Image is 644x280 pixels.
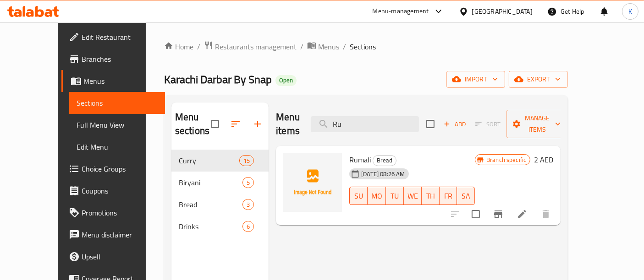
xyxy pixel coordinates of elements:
[466,205,485,224] span: Select to update
[61,224,165,246] a: Menu disclaimer
[164,69,272,90] span: Karachi Darbar By Snap
[205,114,225,134] span: Select all sections
[179,221,242,232] span: Drinks
[457,187,475,205] button: SA
[77,141,158,152] span: Edit Menu
[243,178,253,187] span: 5
[61,70,165,92] a: Menus
[461,189,471,203] span: SA
[535,203,557,225] button: delete
[446,71,505,88] button: import
[425,189,436,203] span: TH
[307,41,339,53] a: Menus
[164,41,568,53] nav: breadcrumb
[421,114,440,134] span: Select section
[243,200,253,209] span: 3
[171,172,269,194] div: Biryani5
[240,156,253,165] span: 15
[373,155,396,166] span: Bread
[358,170,408,178] span: [DATE] 08:26 AM
[390,189,400,203] span: TU
[61,246,165,268] a: Upsell
[373,6,429,17] div: Menu-management
[517,209,528,220] a: Edit menu item
[82,207,158,218] span: Promotions
[440,187,457,205] button: FR
[239,155,254,166] div: items
[69,136,165,158] a: Edit Menu
[516,74,561,85] span: export
[179,199,242,210] span: Bread
[386,187,404,205] button: TU
[283,153,342,212] img: Rumali
[472,6,533,16] div: [GEOGRAPHIC_DATA]
[343,41,346,52] li: /
[506,110,568,138] button: Manage items
[440,117,469,131] span: Add item
[422,187,440,205] button: TH
[275,76,297,84] span: Open
[204,41,297,53] a: Restaurants management
[442,119,467,129] span: Add
[454,74,498,85] span: import
[179,155,239,166] span: Curry
[61,48,165,70] a: Branches
[82,54,158,65] span: Branches
[77,119,158,130] span: Full Menu View
[164,41,193,52] a: Home
[61,158,165,180] a: Choice Groups
[197,41,200,52] li: /
[171,150,269,172] div: Curry15
[373,155,396,166] div: Bread
[276,110,300,138] h2: Menu items
[353,189,364,203] span: SU
[171,194,269,215] div: Bread3
[407,189,418,203] span: WE
[82,163,158,174] span: Choice Groups
[242,199,254,210] div: items
[514,113,561,135] span: Manage items
[215,41,297,52] span: Restaurants management
[69,114,165,136] a: Full Menu View
[443,189,454,203] span: FR
[242,177,254,188] div: items
[83,75,158,86] span: Menus
[469,117,506,131] span: Select section first
[77,97,158,108] span: Sections
[225,113,247,135] span: Sort sections
[275,75,297,86] div: Open
[483,156,530,164] span: Branch specific
[509,71,568,88] button: export
[534,153,553,166] h6: 2 AED
[311,116,419,132] input: search
[440,117,469,131] button: Add
[82,229,158,240] span: Menu disclaimer
[61,180,165,202] a: Coupons
[171,146,269,241] nav: Menu sections
[487,203,509,225] button: Branch-specific-item
[69,92,165,114] a: Sections
[349,187,368,205] button: SU
[628,6,632,16] span: K
[175,110,211,138] h2: Menu sections
[61,202,165,224] a: Promotions
[243,222,253,231] span: 6
[350,41,376,52] span: Sections
[247,113,269,135] button: Add section
[171,215,269,237] div: Drinks6
[368,187,386,205] button: MO
[371,189,382,203] span: MO
[179,177,242,188] span: Biryani
[404,187,422,205] button: WE
[61,26,165,48] a: Edit Restaurant
[349,153,371,167] span: Rumali
[82,185,158,196] span: Coupons
[82,32,158,43] span: Edit Restaurant
[300,41,303,52] li: /
[82,251,158,262] span: Upsell
[318,41,339,52] span: Menus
